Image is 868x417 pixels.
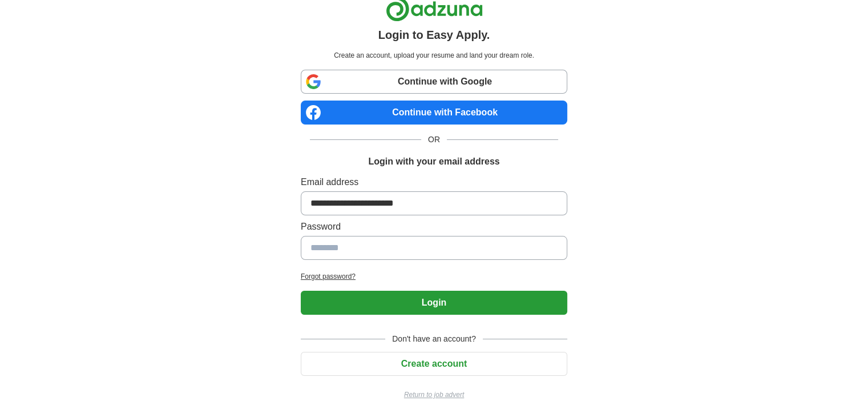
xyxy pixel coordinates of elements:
[421,134,447,146] span: OR
[303,50,565,61] p: Create an account, upload your resume and land your dream role.
[301,291,567,315] button: Login
[385,333,483,345] span: Don't have an account?
[368,155,499,169] h1: Login with your email address
[301,271,567,282] a: Forgot password?
[378,26,490,43] h1: Login to Easy Apply.
[301,359,567,368] a: Create account
[301,101,567,125] a: Continue with Facebook
[301,70,567,94] a: Continue with Google
[301,175,567,189] label: Email address
[301,390,567,400] a: Return to job advert
[301,220,567,234] label: Password
[301,352,567,376] button: Create account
